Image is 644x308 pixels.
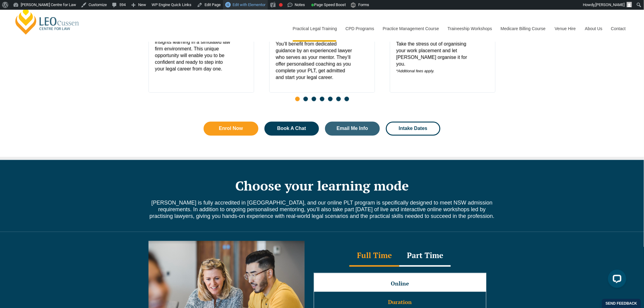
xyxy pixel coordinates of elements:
[345,97,349,101] span: Go to slide 7
[264,122,319,136] a: Book A Chat
[474,24,489,75] div: Read More
[269,17,375,93] div: 2 / 7
[312,97,316,101] span: Go to slide 3
[219,126,243,131] span: Enrol Now
[580,16,607,42] a: About Us
[399,126,427,131] span: Intake Dates
[336,97,341,101] span: Go to slide 6
[396,69,435,73] em: *Additional fees apply.
[603,267,629,293] iframe: LiveChat chat widget
[155,32,233,72] span: Get valuable experience and insights learning in a simulated law firm environment. This unique op...
[337,126,368,131] span: Email Me Info
[315,281,485,287] h3: Online
[607,16,630,42] a: Contact
[149,17,495,105] div: Slides
[396,41,474,75] span: Take the stress out of organising your work placement and let [PERSON_NAME] organise it for you.
[496,16,550,42] a: Medicare Billing Course
[390,17,495,93] div: 3 / 7
[149,178,495,194] h2: Choose your learning mode
[315,299,485,306] h3: Duration
[328,97,333,101] span: Go to slide 5
[349,246,399,267] div: Full Time
[149,17,254,93] div: 1 / 7
[303,97,308,101] span: Go to slide 2
[399,246,451,267] div: Part Time
[14,7,81,35] a: [PERSON_NAME] Centre for Law
[279,3,283,7] div: Focus keyphrase not set
[325,122,380,136] a: Email Me Info
[596,2,625,7] span: [PERSON_NAME]
[320,97,324,101] span: Go to slide 4
[386,122,441,136] a: Intake Dates
[277,126,306,131] span: Book A Chat
[550,16,580,42] a: Venue Hire
[233,24,248,72] div: Read More
[204,122,258,136] a: Enrol Now
[341,16,378,42] a: CPD Programs
[295,97,300,101] span: Go to slide 1
[233,2,265,7] span: Edit with Elementor
[353,24,368,81] div: Read More
[288,16,341,42] a: Practical Legal Training
[378,16,443,42] a: Practice Management Course
[276,41,353,81] span: You’ll benefit from dedicated guidance by an experienced lawyer who serves as your mentor. They’l...
[149,200,495,219] span: [PERSON_NAME] is fully accredited in [GEOGRAPHIC_DATA], and our online PLT program is specificall...
[443,16,496,42] a: Traineeship Workshops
